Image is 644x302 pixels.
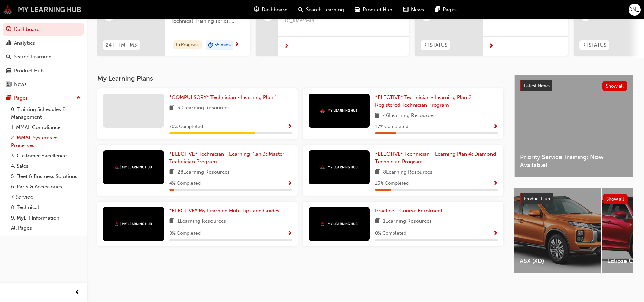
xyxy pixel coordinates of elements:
button: DashboardAnalyticsSearch LearningProduct HubNews [3,22,84,92]
a: *ELECTIVE* Technician - Learning Plan 2: Registered Technician Program [375,94,498,109]
button: Pages [3,92,84,105]
span: book-icon [375,217,380,226]
button: Show all [603,194,628,204]
span: 24T_TMI_M3 [106,41,137,49]
span: TC_RMACMPLT [284,17,404,25]
span: Latest News [524,83,550,89]
span: 1 Learning Resources [177,217,226,226]
a: Latest NewsShow all [520,80,627,91]
span: 17 % Completed [375,123,408,131]
a: ASX (XD) [514,188,601,273]
span: next-icon [234,42,239,48]
span: 4 % Completed [169,180,201,187]
img: mmal [320,222,358,226]
button: Show Progress [493,229,498,238]
span: up-icon [76,94,81,102]
span: *ELECTIVE* My Learning Hub: Tips and Guides [169,208,279,214]
a: 6. Parts & Accessories [8,182,84,192]
span: guage-icon [254,5,259,14]
span: Priority Service Training: Now Available! [520,153,627,169]
span: Product Hub [363,6,392,14]
div: Search Learning [14,53,52,61]
a: 3. Customer Excellence [8,151,84,161]
span: pages-icon [6,95,11,101]
a: guage-iconDashboard [249,3,293,17]
span: 8 Learning Resources [383,168,433,177]
a: Analytics [3,37,84,50]
span: Search Learning [306,6,344,14]
a: 1. MMAL Compliance [8,122,84,133]
span: 70 % Completed [169,123,203,131]
span: 0 % Completed [169,230,201,238]
span: news-icon [403,5,408,14]
span: RTSTATUS [423,41,447,49]
span: Show Progress [287,124,292,130]
span: duration-icon [208,41,213,50]
span: *ELECTIVE* Technician - Learning Plan 3: Master Technician Program [169,151,284,165]
img: mmal [115,222,152,226]
button: Show all [602,81,628,91]
div: In Progress [173,40,202,50]
button: Show Progress [287,179,292,188]
img: mmal [3,5,81,14]
a: 0. Training Schedules & Management [8,104,84,122]
a: car-iconProduct Hub [349,3,398,17]
a: 8. Technical [8,202,84,213]
span: next-icon [489,43,494,50]
img: mmal [320,165,358,169]
span: Show Progress [287,231,292,237]
span: book-icon [169,217,174,226]
div: News [14,80,27,88]
span: car-icon [6,68,11,74]
span: 1 Learning Resources [383,217,432,226]
span: pages-icon [435,5,440,14]
a: Search Learning [3,51,84,63]
a: search-iconSearch Learning [293,3,349,17]
span: News [411,6,424,14]
span: prev-icon [75,288,80,297]
a: *ELECTIVE* Technician - Learning Plan 4: Diamond Technician Program [375,150,498,166]
span: search-icon [298,5,303,14]
a: *COMPULSORY* Technician - Learning Plan 1 [169,94,280,101]
h3: My Learning Plans [97,75,503,82]
a: All Pages [8,223,84,233]
span: search-icon [6,54,11,60]
div: Pages [14,94,28,102]
a: 4. Sales [8,161,84,171]
span: *COMPULSORY* Technician - Learning Plan 1 [169,94,277,100]
span: Pages [443,6,457,14]
img: mmal [115,165,152,169]
span: book-icon [169,104,174,112]
span: Show Progress [493,231,498,237]
span: chart-icon [6,40,11,46]
span: Show Progress [287,181,292,187]
button: [PERSON_NAME] [629,4,641,16]
a: Dashboard [3,23,84,36]
span: Dashboard [262,6,288,14]
a: *ELECTIVE* Technician - Learning Plan 3: Master Technician Program [169,150,292,166]
img: mmal [320,108,358,113]
span: 0 % Completed [375,230,406,238]
a: 9. MyLH Information [8,213,84,223]
span: 46 Learning Resources [383,112,436,120]
span: Show Progress [493,124,498,130]
a: Product Hub [3,64,84,77]
span: next-icon [284,43,289,50]
a: pages-iconPages [429,3,462,17]
span: 55 mins [214,41,231,49]
span: Practice - Course Enrolment [375,208,442,214]
a: 5. Fleet & Business Solutions [8,171,84,182]
span: news-icon [6,81,11,88]
span: 28 Learning Resources [177,168,230,177]
span: book-icon [169,168,174,177]
div: Product Hub [14,67,44,75]
span: Show Progress [493,181,498,187]
a: Practice - Course Enrolment [375,207,445,215]
a: Product HubShow all [520,193,628,204]
a: Latest NewsShow allPriority Service Training: Now Available! [514,75,633,177]
button: Show Progress [493,122,498,131]
span: 30 Learning Resources [177,104,230,112]
div: Analytics [14,39,35,47]
span: *ELECTIVE* Technician - Learning Plan 4: Diamond Technician Program [375,151,496,165]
